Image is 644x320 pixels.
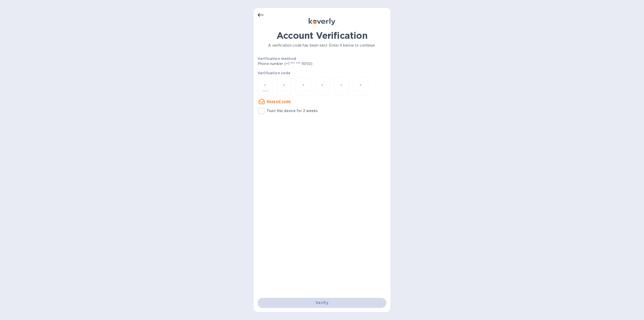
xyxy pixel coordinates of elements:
p: Verification code [258,70,386,76]
b: Verification method [258,57,296,61]
u: Resend code [267,99,291,103]
p: Phone number (+1 *** *** 9350) [258,61,351,66]
h1: Account Verification [258,30,386,41]
p: Trust this device for 2 weeks [267,108,318,114]
p: A verification code has been sent. Enter it below to continue. [258,43,386,48]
